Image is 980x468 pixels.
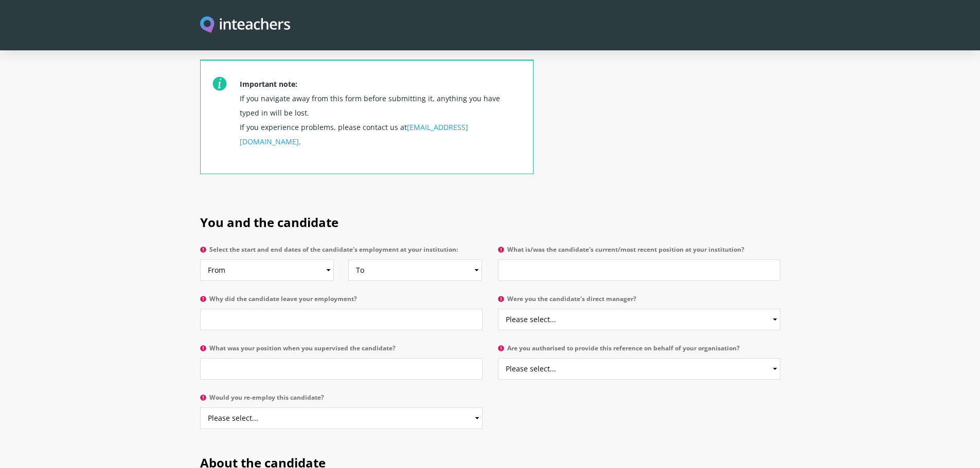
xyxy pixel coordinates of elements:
[498,345,780,358] label: Are you authorised to provide this reference on behalf of your organisation?
[200,345,483,358] label: What was your position when you supervised the candidate?
[200,16,291,34] a: Visit this site's homepage
[498,295,780,309] label: Were you the candidate's direct manager?
[200,295,483,309] label: Why did the candidate leave your employment?
[200,394,483,407] label: Would you re-employ this candidate?
[200,16,291,34] img: Inteachers
[498,246,780,259] label: What is/was the candidate's current/most recent position at your institution?
[240,79,297,89] strong: Important note:
[200,214,338,231] span: You and the candidate
[200,246,483,259] label: Select the start and end dates of the candidate's employment at your institution:
[240,73,521,174] p: If you navigate away from this form before submitting it, anything you have typed in will be lost...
